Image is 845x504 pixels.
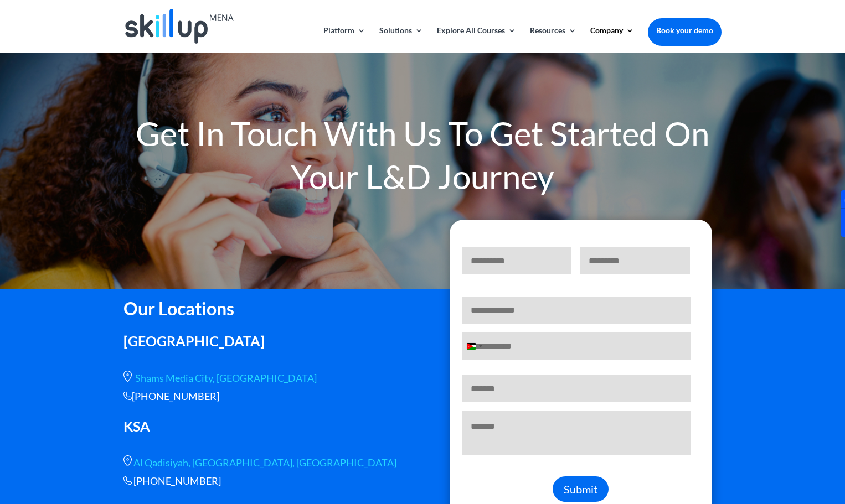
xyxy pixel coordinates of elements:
[133,456,396,469] a: Al Qadisiyah, [GEOGRAPHIC_DATA], [GEOGRAPHIC_DATA]
[553,476,609,502] button: Submit
[648,18,722,43] a: Book your demo
[123,390,406,403] div: [PHONE_NUMBER]
[123,334,282,354] h3: [GEOGRAPHIC_DATA]
[530,27,576,53] a: Resources
[564,482,597,496] span: Submit
[661,385,845,504] iframe: Chat Widget
[135,372,317,384] a: Shams Media City, [GEOGRAPHIC_DATA]
[123,298,234,319] span: Our Locations
[133,475,221,487] a: Call phone number +966 56 566 9461
[123,112,722,204] h1: Get In Touch With Us To Get Started On Your L&D Journey
[590,27,634,53] a: Company
[125,9,234,44] img: Skillup Mena
[379,27,423,53] a: Solutions
[437,27,516,53] a: Explore All Courses
[323,27,365,53] a: Platform
[462,333,486,359] button: Selected country
[123,418,150,434] span: KSA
